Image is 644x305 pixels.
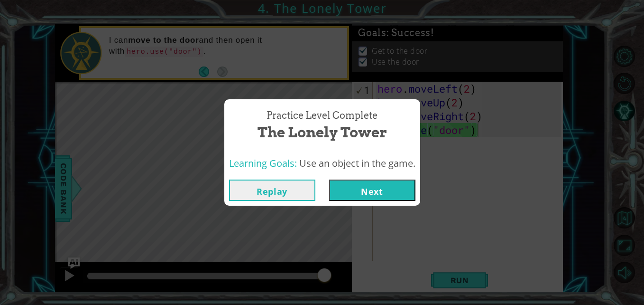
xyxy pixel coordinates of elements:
[329,180,415,201] button: Next
[229,157,297,170] span: Learning Goals:
[267,109,377,123] span: Practice Level Complete
[229,180,315,201] button: Replay
[258,122,387,143] span: The Lonely Tower
[299,157,415,170] span: Use an object in the game.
